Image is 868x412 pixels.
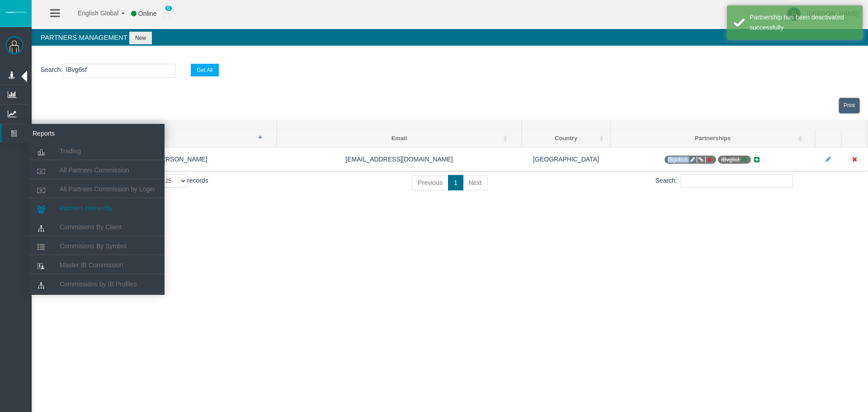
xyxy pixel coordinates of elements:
span: All Partners Commission by Login [60,185,155,193]
span: Online [138,10,156,17]
span: IB [718,156,751,164]
a: Trading [29,143,165,159]
a: Partners Hierarchy [29,200,165,216]
td: [GEOGRAPHIC_DATA] [522,147,610,171]
span: IB [665,156,716,164]
a: View print view [839,98,860,114]
td: [EMAIL_ADDRESS][DOMAIN_NAME] [277,147,522,171]
th: Email: activate to sort column ascending [277,130,522,148]
i: Reactivate Partnership [741,157,748,162]
th: Country: activate to sort column ascending [522,130,610,148]
a: Commisions By Client [29,219,165,235]
span: Reports [26,124,114,143]
span: Master IB Commission [60,261,123,269]
i: Manage Partnership [689,157,696,162]
a: Master IB Commission [29,257,165,273]
a: Previous [412,175,448,190]
button: Get All [191,64,218,76]
th: Partnerships: activate to sort column ascending [610,130,815,148]
label: Search: [656,174,793,188]
i: Deactivate Partnership [706,157,713,162]
a: Reports [2,124,165,143]
img: user_small.png [163,9,170,19]
label: Search [41,65,61,75]
a: Next [463,175,488,190]
i: Generate Direct Link [698,157,704,162]
span: Commisions By Symbol [60,242,127,250]
span: 0 [165,5,172,11]
a: All Partners Commission [29,162,165,178]
a: Commisions By Symbol [29,238,165,254]
a: 1 [448,175,463,190]
span: Commissions by IB Profiles [60,280,137,288]
p: : [41,64,859,78]
span: All Partners Commission [60,166,129,174]
span: Partners Management [41,33,127,41]
a: All Partners Commission by Login [29,181,165,197]
a: Commissions by IB Profiles [29,276,165,292]
input: Search: [680,174,793,188]
button: New [129,32,152,44]
span: English Global [66,9,118,17]
label: Show records [143,174,208,188]
img: logo.svg [5,10,27,14]
select: Showrecords [159,174,187,188]
div: Partnership has been deactivated successfully [750,12,856,33]
i: Add new Partnership [753,156,761,163]
span: Commisions By Client [60,223,122,231]
span: Print [844,102,855,109]
span: Partners Hierarchy [60,204,113,212]
span: Trading [60,147,81,155]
